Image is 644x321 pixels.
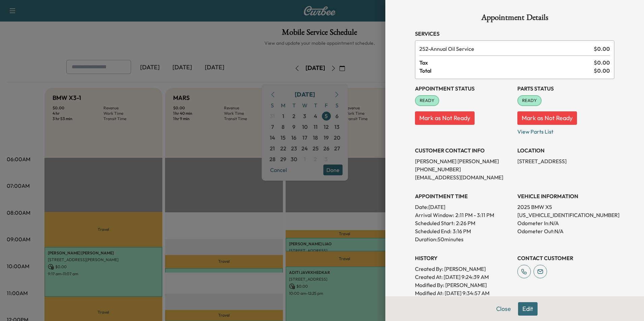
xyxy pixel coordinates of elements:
[415,289,512,297] p: Modified At : [DATE] 9:34:57 AM
[415,192,512,200] h3: APPOINTMENT TIME
[415,254,512,262] h3: History
[419,45,591,53] span: Annual Oil Service
[517,254,614,262] h3: CONTACT CUSTOMER
[517,157,614,165] p: [STREET_ADDRESS]
[415,84,512,93] h3: Appointment Status
[419,59,594,67] span: Tax
[517,125,614,136] p: View Parts List
[517,146,614,154] h3: LOCATION
[517,227,614,235] p: Odometer Out: N/A
[415,273,512,281] p: Created At : [DATE] 9:24:39 AM
[415,203,512,211] p: Date: [DATE]
[455,211,494,219] span: 2:11 PM - 3:11 PM
[517,211,614,219] p: [US_VEHICLE_IDENTIFICATION_NUMBER]
[415,13,614,24] h1: Appointment Details
[517,84,614,93] h3: Parts Status
[419,67,594,75] span: Total
[518,302,538,316] button: Edit
[415,157,512,165] p: [PERSON_NAME] [PERSON_NAME]
[456,219,475,227] p: 2:26 PM
[492,302,515,316] button: Close
[453,227,471,235] p: 3:16 PM
[517,203,614,211] p: 2025 BMW X5
[415,227,451,235] p: Scheduled End:
[416,97,439,104] span: READY
[594,45,610,53] span: $ 0.00
[594,59,610,67] span: $ 0.00
[415,219,455,227] p: Scheduled Start:
[517,219,614,227] p: Odometer In: N/A
[518,97,541,104] span: READY
[415,211,512,219] p: Arrival Window:
[415,146,512,154] h3: CUSTOMER CONTACT INFO
[415,265,512,273] p: Created By : [PERSON_NAME]
[415,235,512,243] p: Duration: 50 minutes
[415,281,512,289] p: Modified By : [PERSON_NAME]
[415,30,614,38] h3: Services
[415,165,512,173] p: [PHONE_NUMBER]
[415,173,512,181] p: [EMAIL_ADDRESS][DOMAIN_NAME]
[594,67,610,75] span: $ 0.00
[517,192,614,200] h3: VEHICLE INFORMATION
[415,111,475,125] button: Mark as Not Ready
[517,111,577,125] button: Mark as Not Ready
